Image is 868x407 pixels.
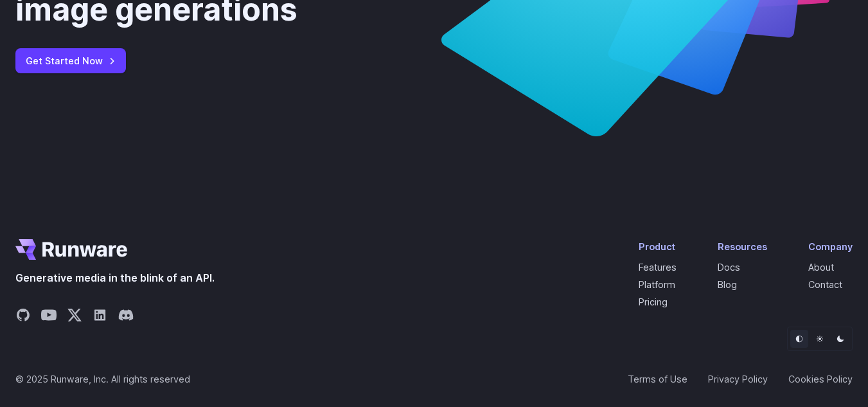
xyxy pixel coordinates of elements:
a: Platform [639,279,675,290]
a: Share on GitHub [15,307,31,327]
a: Docs [718,262,740,273]
a: About [808,262,834,273]
button: Light [811,330,829,348]
div: Company [808,239,853,254]
a: Contact [808,279,842,290]
a: Pricing [639,296,668,307]
div: Product [639,239,677,254]
span: © 2025 Runware, Inc. All rights reserved [15,372,190,386]
a: Go to / [15,239,127,260]
ul: Theme selector [787,327,853,351]
a: Cookies Policy [788,372,853,386]
a: Features [639,262,677,273]
a: Terms of Use [628,372,687,386]
a: Privacy Policy [708,372,768,386]
button: Dark [831,330,849,348]
a: Get Started Now [15,48,126,73]
a: Share on X [67,307,82,327]
a: Share on Discord [118,307,134,327]
span: Generative media in the blink of an API. [15,270,215,287]
a: Share on LinkedIn [93,307,108,327]
div: Resources [718,239,767,254]
a: Share on YouTube [41,307,57,327]
button: Default [790,330,808,348]
a: Blog [718,279,737,290]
